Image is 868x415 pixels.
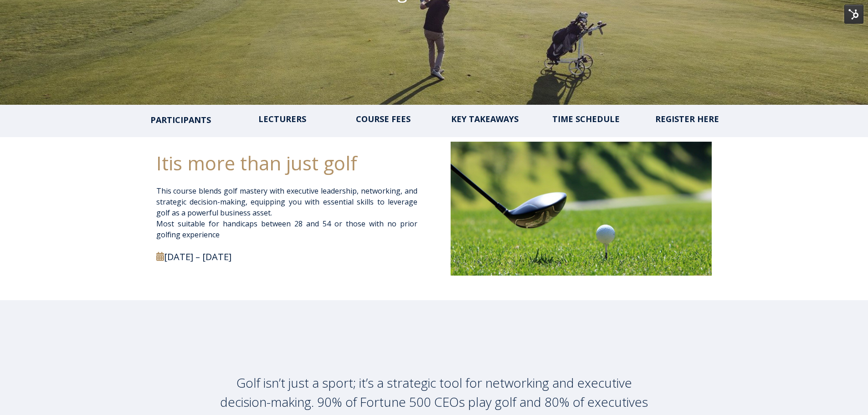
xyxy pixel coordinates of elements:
a: TIME SCHEDULE [552,113,620,124]
h2: [DATE] – [DATE] [156,251,409,263]
span: It [156,150,169,176]
a: LECTURERS [258,113,306,124]
a: REGISTER HERE [655,113,719,124]
a: PARTICIPANTS [150,113,211,126]
a: KEY TAKEAWAYS [451,113,519,124]
a: COURSE FEES [356,113,411,124]
p: This course blends golf mastery with executive leadership, networking, and strategic decision-mak... [156,185,418,240]
span: is more than just golf [169,150,357,176]
span: PARTICIPANTS [150,114,211,125]
img: HubSpot Tools Menu Toggle [844,5,863,24]
img: golf-3685616_1280 [451,142,712,276]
